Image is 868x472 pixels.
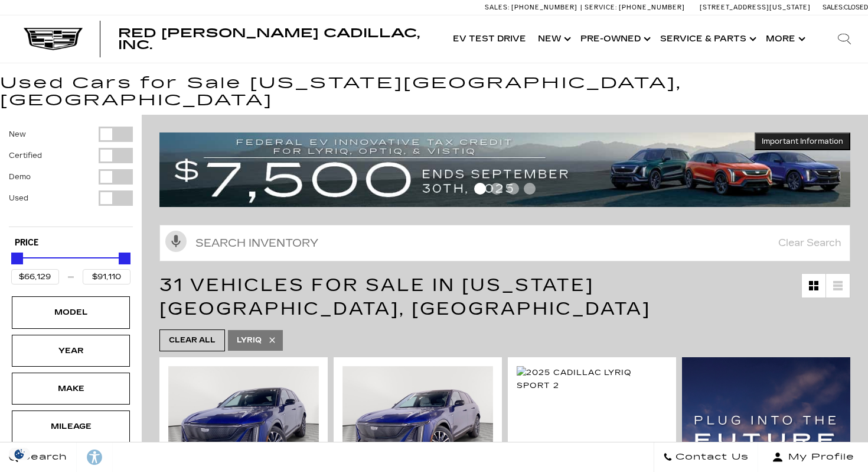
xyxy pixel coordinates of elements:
div: Minimum Price [11,253,23,264]
div: Price [11,248,130,285]
div: Filter by Vehicle Type [9,127,133,227]
label: Certified [9,150,42,161]
span: Go to slide 4 [524,183,536,195]
svg: Click to toggle on voice search [165,231,187,252]
div: YearYear [12,335,130,367]
div: Maximum Price [119,253,130,264]
span: Clear All [169,333,216,348]
a: Service: [PHONE_NUMBER] [580,4,688,11]
a: Red [PERSON_NAME] Cadillac, Inc. [118,27,435,51]
span: 31 Vehicles for Sale in [US_STATE][GEOGRAPHIC_DATA], [GEOGRAPHIC_DATA] [159,274,651,319]
div: MakeMake [12,373,130,405]
span: Service: [585,4,617,11]
span: Sales: [485,4,510,11]
button: Open user profile menu [758,442,868,472]
span: Go to slide 1 [474,183,486,195]
div: Model [41,306,100,319]
a: Contact Us [654,442,758,472]
div: Mileage [41,420,100,433]
span: Important Information [762,137,843,146]
h5: Price [15,238,127,248]
img: Cadillac Dark Logo with Cadillac White Text [24,28,83,50]
span: [PHONE_NUMBER] [619,4,685,11]
img: Opt-Out Icon [6,448,33,460]
img: 2025 Cadillac LYRIQ Sport 2 [517,366,667,392]
input: Maximum [83,269,130,285]
span: Go to slide 2 [491,183,502,195]
button: Important Information [755,132,850,150]
section: Click to Open Cookie Consent Modal [6,448,33,460]
span: Red [PERSON_NAME] Cadillac, Inc. [118,26,420,52]
span: Search [18,449,67,465]
a: New [532,15,575,63]
div: Make [41,382,100,395]
span: [PHONE_NUMBER] [511,4,577,11]
div: Year [41,344,100,357]
label: Used [9,192,28,204]
span: My Profile [784,449,854,465]
span: Closed [844,4,868,11]
img: vrp-tax-ending-august-version [159,132,850,206]
a: Service & Parts [654,15,760,63]
span: LYRIQ [237,333,262,348]
label: Demo [9,171,31,183]
div: MileageMileage [12,410,130,442]
div: ModelModel [12,296,130,328]
span: Sales: [823,4,844,11]
button: More [760,15,809,63]
a: Pre-Owned [575,15,654,63]
span: Go to slide 3 [507,183,519,195]
span: Contact Us [673,449,749,465]
input: Search Inventory [159,225,850,261]
a: EV Test Drive [447,15,532,63]
a: Sales: [PHONE_NUMBER] [485,4,580,11]
input: Minimum [11,269,59,285]
label: New [9,128,26,140]
a: [STREET_ADDRESS][US_STATE] [700,4,811,11]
